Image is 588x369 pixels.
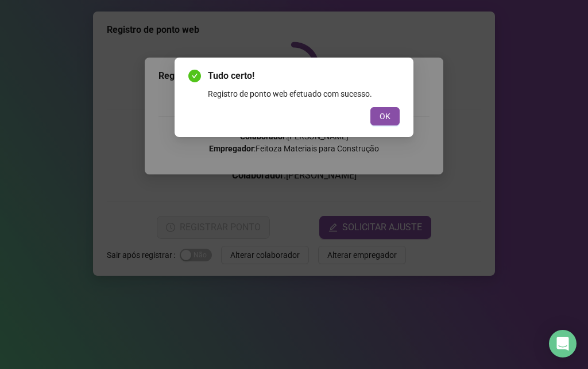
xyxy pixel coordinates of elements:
span: check-circle [188,70,201,82]
span: OK [380,110,390,123]
div: Open Intercom Messenger [549,330,577,357]
span: Tudo certo! [208,69,400,83]
div: Registro de ponto web efetuado com sucesso. [208,88,400,100]
button: OK [370,107,400,125]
